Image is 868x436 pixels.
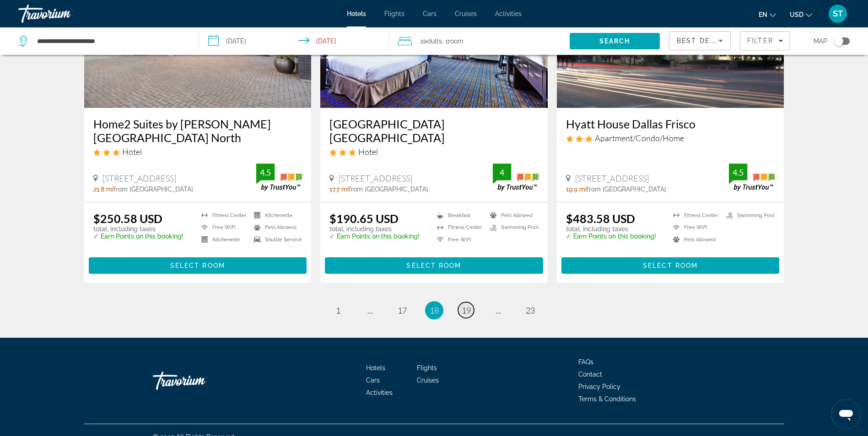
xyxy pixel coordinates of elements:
[153,367,244,394] a: Go Home
[18,2,110,26] a: Travorium
[790,11,803,18] span: USD
[349,186,428,193] span: from [GEOGRAPHIC_DATA]
[578,395,636,403] a: Terms & Conditions
[814,35,827,48] span: Map
[833,9,843,18] span: ST
[122,147,142,157] span: Hotel
[417,364,437,372] a: Flights
[93,233,183,240] p: ✓ Earn Points on this booking!
[722,212,775,219] li: Swimming Pool
[336,305,340,315] span: 1
[599,37,631,45] span: Search
[329,225,420,233] p: total, including taxes
[729,164,775,191] img: TrustYou guest rating badge
[669,236,722,244] li: Pets Allowed
[36,34,185,48] input: Search hotel destination
[432,212,485,219] li: Breakfast
[347,10,366,17] a: Hotels
[485,212,539,219] li: Pets Allowed
[93,147,302,157] div: 3 star Hotel
[493,164,539,191] img: TrustYou guest rating badge
[366,377,380,384] a: Cars
[462,305,471,315] span: 19
[759,11,767,18] span: en
[496,305,501,315] span: ...
[790,8,812,21] button: Change currency
[249,236,302,244] li: Shuttle Service
[329,186,349,193] span: 17.7 mi
[578,383,620,390] span: Privacy Policy
[566,212,635,225] ins: $483.58 USD
[448,37,464,45] span: Room
[827,37,850,45] button: Toggle map
[455,10,477,17] a: Cruises
[495,10,522,17] a: Activities
[729,167,747,178] div: 4.5
[406,262,461,269] span: Select Room
[432,236,485,244] li: Free WiFi
[575,173,649,183] span: [STREET_ADDRESS]
[493,167,511,178] div: 4
[329,233,420,240] p: ✓ Earn Points on this booking!
[256,167,275,178] div: 4.5
[358,147,378,157] span: Hotel
[677,37,724,44] span: Best Deals
[113,186,193,193] span: from [GEOGRAPHIC_DATA]
[89,259,307,269] a: Select Room
[366,389,393,396] a: Activities
[566,117,775,131] a: Hyatt House Dallas Frisco
[197,223,249,231] li: Free WiFi
[325,259,543,269] a: Select Room
[420,35,442,48] span: 2
[442,35,464,48] span: , 1
[740,31,790,50] button: Filters
[256,164,302,191] img: TrustYou guest rating badge
[669,223,722,231] li: Free WiFi
[339,173,412,183] span: [STREET_ADDRESS]
[367,305,373,315] span: ...
[578,358,593,366] a: FAQs
[432,223,485,231] li: Fitness Center
[84,301,784,319] nav: Pagination
[643,262,698,269] span: Select Room
[747,37,773,44] span: Filter
[595,133,684,143] span: Apartment/Condo/Home
[102,173,176,183] span: [STREET_ADDRESS]
[325,257,543,274] button: Select Room
[384,10,404,17] a: Flights
[578,371,602,378] a: Contact
[759,8,776,21] button: Change language
[398,305,407,315] span: 17
[93,117,302,144] a: Home2 Suites by [PERSON_NAME][GEOGRAPHIC_DATA] North
[430,305,439,315] span: 18
[587,186,666,193] span: from [GEOGRAPHIC_DATA]
[366,364,385,372] span: Hotels
[566,133,775,143] div: 3 star Apartment
[831,399,861,429] iframe: Button to launch messaging window
[566,233,656,240] p: ✓ Earn Points on this booking!
[423,37,442,45] span: Adults
[570,33,660,49] button: Search
[561,257,780,274] button: Select Room
[417,377,439,384] a: Cruises
[389,27,570,55] button: Travelers: 2 adults, 0 children
[423,10,437,17] a: Cars
[669,212,722,219] li: Fitness Center
[329,117,539,144] a: [GEOGRAPHIC_DATA] [GEOGRAPHIC_DATA]
[89,257,307,274] button: Select Room
[249,212,302,219] li: Kitchenette
[329,147,539,157] div: 3 star Hotel
[561,259,780,269] a: Select Room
